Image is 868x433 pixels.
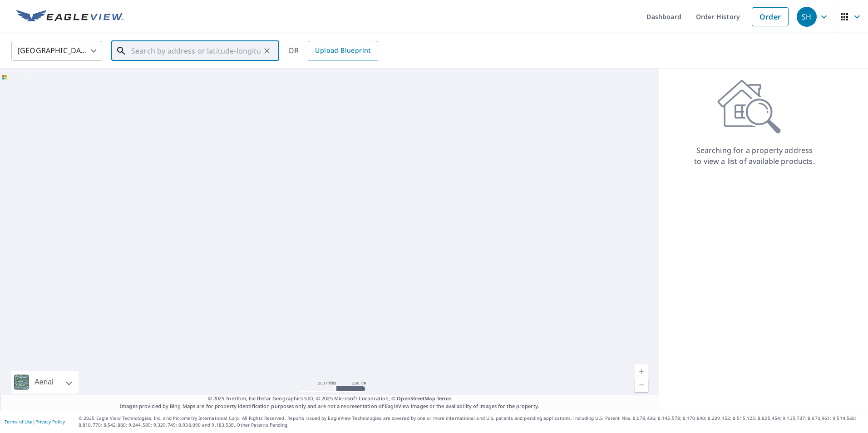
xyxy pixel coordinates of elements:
[288,41,378,61] div: OR
[5,419,65,424] p: |
[635,364,648,378] a: Current Level 5, Zoom In
[694,145,815,167] p: Searching for a property address to view a list of available products.
[16,10,123,24] img: EV Logo
[635,378,648,392] a: Current Level 5, Zoom Out
[11,371,79,394] div: Aerial
[752,7,789,26] a: Order
[32,371,56,394] div: Aerial
[397,395,435,402] a: OpenStreetMap
[315,45,370,56] span: Upload Blueprint
[261,44,273,57] button: Clear
[11,38,102,64] div: [GEOGRAPHIC_DATA]
[5,418,33,425] a: Terms of Use
[437,395,452,402] a: Terms
[79,415,863,428] p: © 2025 Eagle View Technologies, Inc. and Pictometry International Corp. All Rights Reserved. Repo...
[308,41,378,61] a: Upload Blueprint
[35,418,65,425] a: Privacy Policy
[131,38,261,64] input: Search by address or latitude-longitude
[208,395,452,403] span: © 2025 TomTom, Earthstar Geographics SIO, © 2025 Microsoft Corporation, ©
[797,7,817,27] div: SH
